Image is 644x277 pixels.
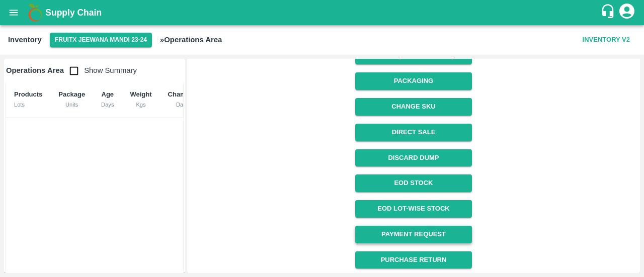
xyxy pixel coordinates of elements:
button: Inventory V2 [579,31,634,49]
b: Chamber [168,90,196,98]
b: Operations Area [6,66,64,74]
b: Supply Chain [45,8,102,18]
div: Units [58,100,85,109]
div: account of current user [618,2,636,23]
div: customer-support [600,4,618,22]
div: Date [168,100,196,109]
a: Payment Request [355,226,471,243]
button: Direct Sale [355,124,471,141]
button: Purchase Return [355,251,471,269]
b: Inventory [8,36,42,44]
b: » Operations Area [160,36,222,44]
b: Age [102,90,114,98]
b: Package [58,90,85,98]
div: Kgs [130,100,151,109]
div: Days [101,100,114,109]
a: EOD Stock [355,174,471,192]
a: EOD Lot-wise Stock [355,200,471,218]
button: Packaging [355,72,471,90]
img: logo [25,3,45,23]
span: Show Summary [64,66,137,74]
button: Discard Dump [355,149,471,167]
button: Select DC [50,33,152,47]
b: Weight [130,90,151,98]
b: Products [14,90,42,98]
a: Supply Chain [45,6,600,20]
div: Lots [14,100,42,109]
button: Change SKU [355,98,471,116]
button: open drawer [2,1,25,24]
